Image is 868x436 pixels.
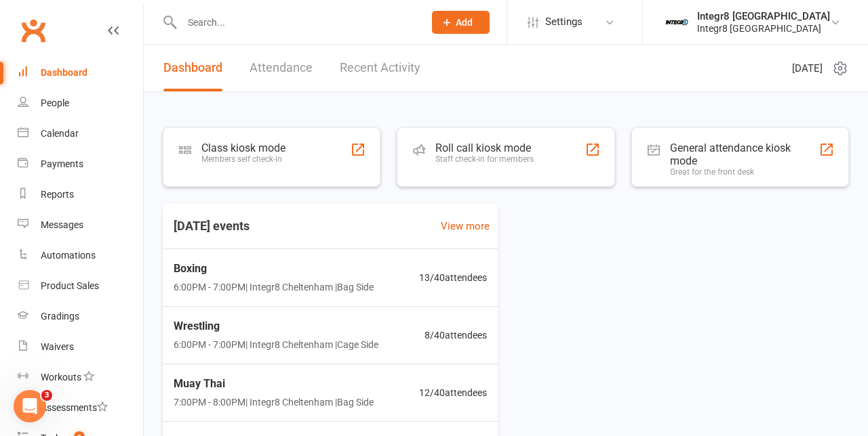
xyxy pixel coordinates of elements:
div: Workouts [41,372,81,383]
span: Wrestling [174,318,378,335]
a: Payments [18,149,143,179]
span: 6:00PM - 7:00PM | Integr8 Cheltenham | Cage Side [174,337,378,352]
span: 12 / 40 attendees [419,385,487,400]
a: Automations [18,240,143,271]
a: People [18,88,143,118]
img: thumb_image1744271085.png [663,9,690,36]
div: Messages [41,219,83,230]
span: [DATE] [792,60,823,77]
div: Dashboard [41,67,87,78]
div: Integr8 [GEOGRAPHIC_DATA] [697,10,830,22]
a: Waivers [18,332,143,362]
div: Gradings [41,311,79,322]
a: Calendar [18,118,143,149]
a: Recent Activity [340,45,420,91]
a: Dashboard [18,58,143,88]
a: Reports [18,179,143,210]
div: Roll call kiosk mode [435,141,534,154]
div: Members self check-in [201,154,285,164]
div: Payments [41,158,83,169]
span: 7:00PM - 8:00PM | Integr8 Cheltenham | Bag Side [174,395,374,410]
div: General attendance kiosk mode [670,141,819,167]
div: Product Sales [41,280,99,291]
div: Integr8 [GEOGRAPHIC_DATA] [697,22,830,35]
div: People [41,97,69,108]
a: Messages [18,210,143,240]
iframe: Intercom live chat [14,390,46,422]
span: 6:00PM - 7:00PM | Integr8 Cheltenham | Bag Side [174,280,374,295]
div: Calendar [41,128,79,139]
span: 13 / 40 attendees [419,270,487,285]
span: Add [456,17,473,28]
div: Automations [41,250,96,261]
a: Dashboard [163,45,222,91]
a: Attendance [250,45,313,91]
div: Class kiosk mode [201,141,285,154]
a: Product Sales [18,271,143,301]
a: Clubworx [16,14,50,47]
div: Waivers [41,341,74,352]
div: Assessments [41,402,108,413]
span: Muay Thai [174,375,374,393]
button: Add [432,11,490,34]
input: Search... [178,13,414,32]
div: Reports [41,189,74,200]
a: View more [441,218,490,234]
h3: [DATE] events [163,214,260,238]
span: 8 / 40 attendees [425,328,487,343]
a: Workouts [18,362,143,393]
a: Gradings [18,301,143,332]
div: Great for the front desk [670,167,819,177]
span: Boxing [174,260,374,278]
span: Settings [545,7,583,37]
span: 3 [41,390,52,401]
a: Assessments [18,393,143,423]
div: Staff check-in for members [435,154,534,164]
